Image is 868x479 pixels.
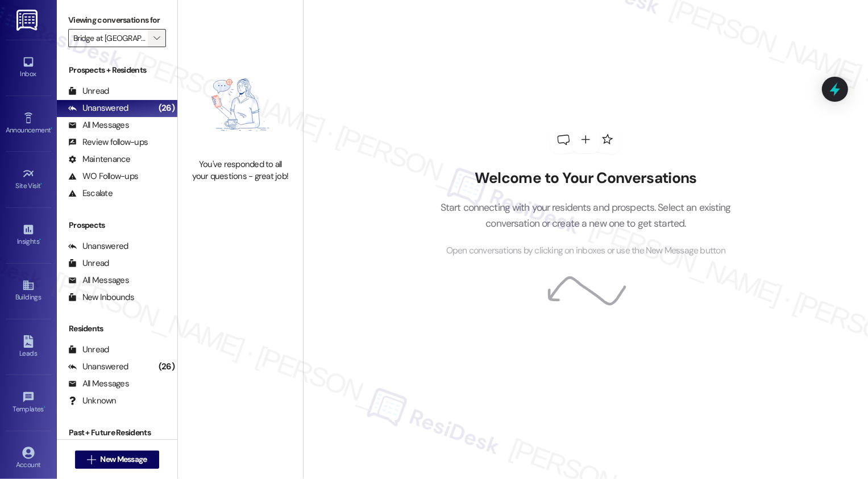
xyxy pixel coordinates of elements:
img: ResiDesk Logo [16,10,40,31]
div: All Messages [68,119,129,131]
div: Maintenance [68,153,131,165]
label: Viewing conversations for [68,11,166,29]
div: Unread [68,257,109,269]
a: Buildings [6,276,51,306]
span: Open conversations by clicking on inboxes or use the New Message button [446,244,725,258]
div: Review follow-ups [68,136,148,148]
span: • [41,180,43,188]
div: Unanswered [68,240,128,252]
a: Inbox [6,52,51,83]
a: Site Visit • [6,164,51,195]
i:  [87,455,95,464]
div: Prospects + Residents [57,64,177,76]
div: Residents [57,323,177,335]
div: (26) [156,99,177,117]
h2: Welcome to Your Conversations [423,169,748,188]
div: Unknown [68,395,117,407]
div: Unread [68,85,109,97]
div: Unanswered [68,361,128,373]
div: Unread [68,344,109,356]
div: Prospects [57,219,177,231]
span: New Message [100,453,147,465]
a: Account [6,443,51,474]
a: Leads [6,332,51,363]
div: Escalate [68,188,113,199]
div: WO Follow-ups [68,170,138,182]
img: empty-state [190,57,290,153]
button: New Message [75,451,159,469]
div: You've responded to all your questions - great job! [190,159,290,183]
p: Start connecting with your residents and prospects. Select an existing conversation or create a n... [423,199,748,232]
div: All Messages [68,378,129,390]
a: Templates • [6,388,51,418]
span: • [39,236,41,244]
input: All communities [73,29,148,47]
div: Past + Future Residents [57,427,177,439]
div: (26) [156,358,177,376]
div: Unanswered [68,102,128,114]
span: • [44,403,45,411]
span: • [51,124,52,132]
a: Insights • [6,220,51,251]
i:  [153,34,160,43]
div: All Messages [68,274,129,286]
div: New Inbounds [68,291,134,303]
